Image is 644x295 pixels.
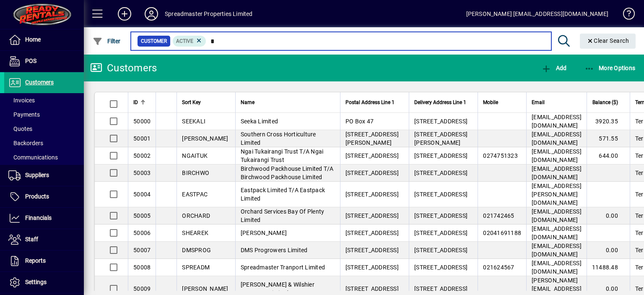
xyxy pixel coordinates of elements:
[532,208,582,223] span: [EMAIL_ADDRESS][DOMAIN_NAME]
[93,38,121,44] span: Filter
[414,170,467,176] span: [STREET_ADDRESS]
[345,247,399,253] span: [STREET_ADDRESS]
[25,193,49,200] span: Products
[345,285,399,292] span: [STREET_ADDRESS]
[414,247,467,253] span: [STREET_ADDRESS]
[90,61,157,75] div: Customers
[539,60,569,76] button: Add
[141,37,167,45] span: Customer
[483,264,514,271] span: 021624567
[25,57,36,64] span: POS
[532,98,582,107] div: Email
[345,170,399,176] span: [STREET_ADDRESS]
[182,285,228,292] span: [PERSON_NAME]
[133,135,151,142] span: 50001
[133,247,151,253] span: 50007
[182,170,209,176] span: BIRCHWO
[587,259,630,276] td: 11488.48
[25,79,54,86] span: Customers
[8,154,58,161] span: Communications
[4,122,84,136] a: Quotes
[414,131,467,146] span: [STREET_ADDRESS][PERSON_NAME]
[414,191,467,198] span: [STREET_ADDRESS]
[133,98,151,107] div: ID
[587,37,629,44] span: Clear Search
[241,118,278,125] span: Seeka Limited
[345,191,399,198] span: [STREET_ADDRESS]
[532,148,582,163] span: [EMAIL_ADDRESS][DOMAIN_NAME]
[532,98,545,107] span: Email
[345,152,399,159] span: [STREET_ADDRESS]
[4,93,84,107] a: Invoices
[532,243,582,258] span: [EMAIL_ADDRESS][DOMAIN_NAME]
[182,247,211,253] span: DMSPROG
[414,230,467,236] span: [STREET_ADDRESS]
[592,98,626,107] div: Balance ($)
[241,187,325,202] span: Eastpack Limited T/A Eastpack Limited
[345,264,399,271] span: [STREET_ADDRESS]
[25,172,49,178] span: Suppliers
[4,186,84,207] a: Products
[587,147,630,164] td: 644.00
[345,230,399,236] span: [STREET_ADDRESS]
[111,6,138,21] button: Add
[4,251,84,272] a: Reports
[165,7,252,21] div: Spreadmaster Properties Limited
[532,131,582,146] span: [EMAIL_ADDRESS][DOMAIN_NAME]
[4,208,84,229] a: Financials
[587,207,630,225] td: 0.00
[133,118,151,125] span: 50000
[241,98,254,107] span: Name
[587,113,630,130] td: 3920.35
[138,6,165,21] button: Profile
[4,229,84,250] a: Staff
[541,65,566,71] span: Add
[133,230,151,236] span: 50006
[345,98,395,107] span: Postal Address Line 1
[4,136,84,150] a: Backorders
[483,98,498,107] span: Mobile
[617,2,634,29] a: Knowledge Base
[8,140,43,146] span: Backorders
[241,148,324,163] span: Ngai Tukairangi Trust T/A Ngai Tukairangi Trust
[241,165,334,180] span: Birchwood Packhouse Limited T/A Birchwood Packhouse Limited
[584,65,636,71] span: More Options
[414,98,466,107] span: Delivery Address Line 1
[580,34,636,49] button: Clear
[133,212,151,219] span: 50005
[241,230,287,236] span: [PERSON_NAME]
[483,152,518,159] span: 0274751323
[532,114,582,129] span: [EMAIL_ADDRESS][DOMAIN_NAME]
[582,60,638,76] button: More Options
[8,111,40,118] span: Payments
[466,7,608,21] div: [PERSON_NAME] [EMAIL_ADDRESS][DOMAIN_NAME]
[173,36,206,47] mat-chip: Activation Status: Active
[182,98,201,107] span: Sort Key
[182,264,210,271] span: SPREADM
[182,212,210,219] span: ORCHARD
[182,191,208,198] span: EASTPAC
[241,247,308,253] span: DMS Progrowers Limited
[345,212,399,219] span: [STREET_ADDRESS]
[133,152,151,159] span: 50002
[25,279,47,285] span: Settings
[25,257,46,264] span: Reports
[483,230,521,236] span: 02041691188
[133,191,151,198] span: 50004
[532,260,582,275] span: [EMAIL_ADDRESS][DOMAIN_NAME]
[592,98,618,107] span: Balance ($)
[414,212,467,219] span: [STREET_ADDRESS]
[182,135,228,142] span: [PERSON_NAME]
[8,97,35,104] span: Invoices
[25,236,38,243] span: Staff
[241,131,316,146] span: Southern Cross Horticulture Limited
[483,212,514,219] span: 021742465
[241,208,325,223] span: Orchard Services Bay Of Plenty Limited
[345,118,374,125] span: PO Box 47
[4,107,84,122] a: Payments
[532,165,582,180] span: [EMAIL_ADDRESS][DOMAIN_NAME]
[182,152,208,159] span: NGAITUK
[133,98,138,107] span: ID
[345,131,399,146] span: [STREET_ADDRESS][PERSON_NAME]
[587,242,630,259] td: 0.00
